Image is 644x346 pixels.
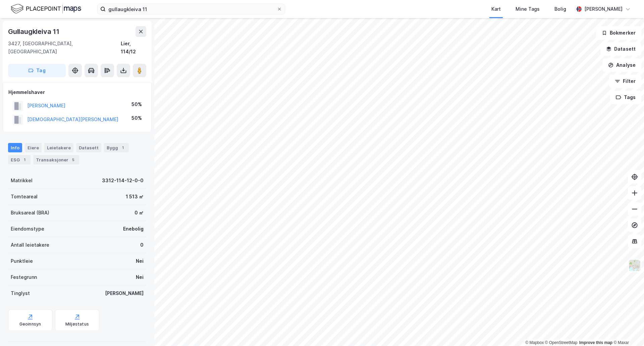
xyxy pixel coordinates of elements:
div: Festegrunn [11,273,37,281]
div: Lier, 114/12 [121,40,146,56]
button: Analyse [602,58,641,72]
div: 50% [131,114,142,122]
a: Mapbox [525,340,544,345]
div: Eiere [25,143,42,152]
div: Geoinnsyn [19,322,41,327]
button: Bokmerker [596,26,641,40]
div: Antall leietakere [11,241,49,249]
div: Kart [491,5,501,13]
div: 1 [21,156,28,163]
div: Matrikkel [11,177,33,185]
div: Info [8,143,22,152]
div: Hjemmelshaver [8,88,146,96]
div: 0 ㎡ [135,209,144,217]
div: Leietakere [44,143,73,152]
a: Improve this map [579,340,612,345]
div: 0 [140,241,144,249]
div: [PERSON_NAME] [584,5,623,13]
button: Tags [610,91,641,104]
div: Transaksjoner [33,155,79,164]
div: Punktleie [11,257,33,265]
div: Bruksareal (BRA) [11,209,49,217]
img: logo.f888ab2527a4732fd821a326f86c7f29.svg [11,3,81,15]
button: Tag [8,64,66,77]
div: 1 [119,144,126,151]
div: [PERSON_NAME] [105,289,144,297]
div: 3427, [GEOGRAPHIC_DATA], [GEOGRAPHIC_DATA] [8,40,121,56]
div: Datasett [76,143,101,152]
div: Bolig [554,5,566,13]
div: Miljøstatus [65,322,89,327]
div: Gullaugkleiva 11 [8,26,61,37]
div: Nei [136,257,144,265]
div: Bygg [104,143,129,152]
div: Eiendomstype [11,225,44,233]
button: Filter [609,75,641,88]
div: Nei [136,273,144,281]
a: OpenStreetMap [545,340,578,345]
img: Z [628,259,641,272]
div: Mine Tags [516,5,540,13]
div: ESG [8,155,31,164]
div: 5 [70,156,76,163]
div: Tomteareal [11,193,38,201]
button: Datasett [600,42,641,56]
input: Søk på adresse, matrikkel, gårdeiere, leietakere eller personer [106,4,277,14]
div: 3312-114-12-0-0 [102,177,144,185]
div: 1 513 ㎡ [126,193,144,201]
div: 50% [131,100,142,108]
iframe: Chat Widget [610,314,644,346]
div: Kontrollprogram for chat [610,314,644,346]
div: Tinglyst [11,289,30,297]
div: Enebolig [123,225,144,233]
